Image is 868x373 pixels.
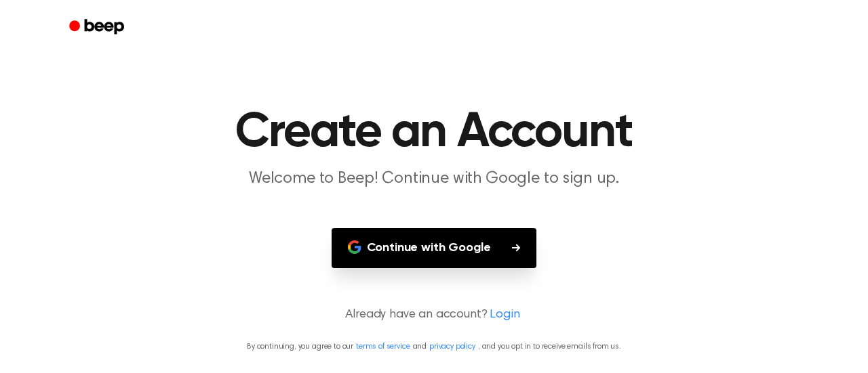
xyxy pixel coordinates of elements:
[490,306,519,324] a: Login
[87,108,781,157] h1: Create an Account
[356,343,410,351] a: terms of service
[429,343,475,351] a: privacy policy
[16,306,852,324] p: Already have an account?
[60,14,136,41] a: Beep
[16,341,852,353] p: By continuing, you agree to our and , and you opt in to receive emails from us.
[332,228,537,268] button: Continue with Google
[174,168,694,190] p: Welcome to Beep! Continue with Google to sign up.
